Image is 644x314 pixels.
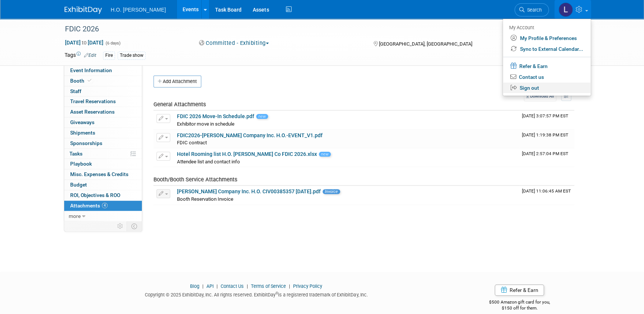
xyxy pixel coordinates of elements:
[153,176,237,183] span: Booth/Booth Service Attachments
[64,211,142,221] a: more
[70,182,87,188] span: Budget
[70,171,128,177] span: Misc. Expenses & Credits
[503,72,591,83] a: Contact us
[64,76,142,86] a: Booth
[503,60,591,72] a: Refer & Earn
[62,22,538,36] div: FDIC 2026
[65,51,96,60] td: Tags
[70,98,116,104] span: Travel Reservations
[495,284,544,296] a: Refer & Earn
[206,283,214,289] a: API
[153,101,206,108] span: General Attachments
[64,149,142,159] a: Tasks
[64,169,142,179] a: Misc. Expenses & Credits
[70,119,94,125] span: Giveaways
[196,39,272,47] button: Committed - Exhibiting
[64,201,142,211] a: Attachments4
[459,305,580,311] div: $150 off for them.
[70,109,115,115] span: Asset Reservations
[509,23,583,32] div: My Account
[64,86,142,96] a: Staff
[177,151,317,157] a: Hotel Rooming list H.O. [PERSON_NAME] Co FDIC 2026.xlsx
[64,128,142,138] a: Shipments
[65,290,448,298] div: Copyright © 2025 ExhibitDay, Inc. All rights reserved. ExhibitDay is a registered trademark of Ex...
[522,151,568,156] span: Upload Timestamp
[524,91,556,101] a: Download All
[522,113,568,118] span: Upload Timestamp
[70,78,93,84] span: Booth
[64,180,142,190] a: Budget
[256,114,268,119] span: new
[102,203,108,208] span: 4
[118,52,146,59] div: Trade show
[177,188,321,194] a: [PERSON_NAME] Company Inc. H.O. CIV00385357 [DATE].pdf
[514,3,549,16] a: Search
[177,121,234,127] span: Exhibitor move in schedule
[177,132,323,138] a: FDIC2026-[PERSON_NAME] Company Inc. H.O.-EVENT_V1.pdf
[522,132,568,138] span: Upload Timestamp
[319,152,331,157] span: new
[65,39,104,46] span: [DATE] [DATE]
[69,151,83,157] span: Tasks
[503,33,591,44] a: My Profile & Preferences
[177,140,207,145] span: FDIC contract
[69,213,81,219] span: more
[519,148,574,167] td: Upload Timestamp
[177,159,240,164] span: Attendee list and contact info
[70,88,81,94] span: Staff
[70,192,120,198] span: ROI, Objectives & ROO
[293,283,322,289] a: Privacy Policy
[251,283,286,289] a: Terms of Service
[64,117,142,127] a: Giveaways
[559,3,573,17] img: Lynda Howard
[103,52,115,59] div: Fire
[503,44,591,55] a: Sync to External Calendar...
[221,283,244,289] a: Contact Us
[177,113,254,119] a: FDIC 2026 Move-In Schedule.pdf
[519,111,574,129] td: Upload Timestamp
[64,107,142,117] a: Asset Reservations
[200,283,205,289] span: |
[276,291,278,295] sup: ®
[88,78,91,83] i: Booth reservation complete
[70,67,112,73] span: Event Information
[525,7,542,13] span: Search
[64,138,142,148] a: Sponsorships
[503,83,591,93] a: Sign out
[245,283,250,289] span: |
[64,65,142,76] a: Event Information
[379,41,472,47] span: [GEOGRAPHIC_DATA], [GEOGRAPHIC_DATA]
[105,41,121,46] span: (6 days)
[81,40,88,46] span: to
[70,130,95,136] span: Shipments
[287,283,292,289] span: |
[65,6,102,14] img: ExhibitDay
[84,53,96,58] a: Edit
[177,196,233,202] span: Booth Reservation Invoice
[153,76,201,87] button: Add Attachment
[459,294,580,311] div: $500 Amazon gift card for you,
[215,283,220,289] span: |
[111,7,166,13] span: H.O. [PERSON_NAME]
[127,221,142,231] td: Toggle Event Tabs
[64,96,142,107] a: Travel Reservations
[190,283,199,289] a: Blog
[519,186,574,204] td: Upload Timestamp
[114,221,127,231] td: Personalize Event Tab Strip
[64,190,142,200] a: ROI, Objectives & ROO
[64,159,142,169] a: Playbook
[323,189,340,194] span: Invoice
[522,188,571,194] span: Upload Timestamp
[70,140,102,146] span: Sponsorships
[70,161,92,167] span: Playbook
[519,130,574,148] td: Upload Timestamp
[70,203,108,209] span: Attachments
